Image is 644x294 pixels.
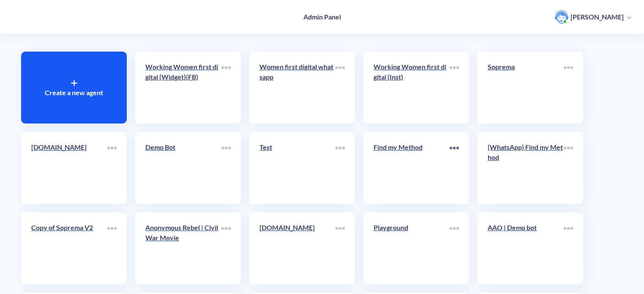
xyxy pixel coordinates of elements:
a: Working Women first digital (Widget)(FB) [145,62,221,113]
a: Demo Bot [145,142,221,194]
a: [DOMAIN_NAME] [31,142,107,194]
a: Working Women first digital (Inst) [374,62,450,113]
a: Playground [374,223,450,274]
a: Test [259,142,336,194]
p: Create a new agent [45,88,103,98]
a: [DOMAIN_NAME] [259,223,336,274]
p: Women first digital whatsapp [259,62,336,82]
button: user photo[PERSON_NAME] [551,9,636,25]
a: Soprema [488,62,564,113]
a: Women first digital whatsapp [259,62,336,113]
p: Copy of Soprema V2 [31,223,107,233]
a: AAO | Demo bot [488,223,564,274]
p: [DOMAIN_NAME] [31,142,107,152]
a: Find my Method [374,142,450,194]
p: Test [259,142,336,152]
a: (WhatsApp) Find my Method [488,142,564,194]
p: Working Women first digital (Widget)(FB) [145,62,221,82]
a: Copy of Soprema V2 [31,223,107,274]
p: Playground [374,223,450,233]
p: Find my Method [374,142,450,152]
h4: Admin Panel [303,13,341,21]
p: Demo Bot [145,142,221,152]
p: Working Women first digital (Inst) [374,62,450,82]
p: [DOMAIN_NAME] [259,223,336,233]
a: Anonymous Rebel | Civil War Movie [145,223,221,274]
p: [PERSON_NAME] [570,12,624,22]
p: Soprema [488,62,564,72]
p: AAO | Demo bot [488,223,564,233]
img: user photo [555,10,568,24]
p: Anonymous Rebel | Civil War Movie [145,223,221,243]
p: (WhatsApp) Find my Method [488,142,564,162]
